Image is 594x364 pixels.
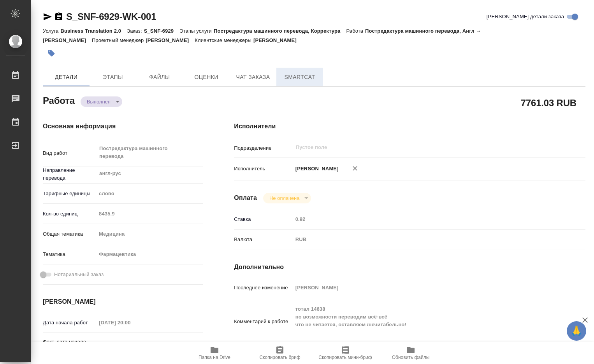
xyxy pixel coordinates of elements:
[96,248,203,261] div: Фармацевтика
[318,355,372,360] span: Скопировать мини-бриф
[392,355,430,360] span: Обновить файлы
[43,166,96,182] p: Направление перевода
[43,12,52,21] button: Скопировать ссылку для ЯМессенджера
[293,165,339,173] p: [PERSON_NAME]
[487,13,564,21] span: [PERSON_NAME] детали заказа
[521,96,576,109] h2: 7761.03 RUB
[43,319,96,327] p: Дата начала работ
[84,98,113,105] button: Выполнен
[281,72,318,82] span: SmartCat
[146,37,195,43] p: [PERSON_NAME]
[293,282,556,293] input: Пустое поле
[43,28,60,34] p: Услуга
[234,236,292,243] p: Валюта
[92,37,146,43] p: Проектный менеджер
[313,342,378,364] button: Скопировать мини-бриф
[346,160,364,177] button: Удалить исполнителя
[195,37,253,43] p: Клиентские менеджеры
[141,72,178,82] span: Файлы
[43,297,203,306] h4: [PERSON_NAME]
[43,93,75,107] h2: Работа
[234,144,292,152] p: Подразделение
[293,233,556,246] div: RUB
[234,262,585,272] h4: Дополнительно
[81,96,122,107] div: Выполнен
[96,317,164,328] input: Пустое поле
[43,250,96,258] p: Тематика
[234,165,292,173] p: Исполнитель
[60,28,127,34] p: Business Translation 2.0
[247,342,313,364] button: Скопировать бриф
[96,208,203,219] input: Пустое поле
[144,28,180,34] p: S_SNF-6929
[43,338,96,353] p: Факт. дата начала работ
[179,28,214,34] p: Этапы услуги
[43,45,60,62] button: Добавить тэг
[295,143,538,152] input: Пустое поле
[267,195,302,201] button: Не оплачена
[96,340,164,351] input: Пустое поле
[234,215,292,223] p: Ставка
[66,11,156,22] a: S_SNF-6929-WK-001
[346,28,365,34] p: Работа
[43,190,96,198] p: Тарифные единицы
[293,303,556,339] textarea: тотал 14638 по возможности переводим всё-всё что не читается, оставляем /нечитабельно/
[54,271,104,278] span: Нотариальный заказ
[188,72,225,82] span: Оценки
[43,230,96,238] p: Общая тематика
[43,122,203,131] h4: Основная информация
[234,284,292,292] p: Последнее изменение
[234,193,257,203] h4: Оплата
[54,12,63,21] button: Скопировать ссылку
[43,149,96,157] p: Вид работ
[182,342,247,364] button: Папка на Drive
[234,72,272,82] span: Чат заказа
[199,355,230,360] span: Папка на Drive
[96,227,203,241] div: Медицина
[378,342,443,364] button: Обновить файлы
[293,213,556,225] input: Пустое поле
[127,28,144,34] p: Заказ:
[43,210,96,218] p: Кол-во единиц
[94,72,132,82] span: Этапы
[47,72,85,82] span: Детали
[253,37,302,43] p: [PERSON_NAME]
[567,321,586,341] button: 🙏
[263,193,311,203] div: Выполнен
[259,355,300,360] span: Скопировать бриф
[234,318,292,325] p: Комментарий к работе
[214,28,346,34] p: Постредактура машинного перевода, Корректура
[96,187,203,200] div: слово
[234,122,585,131] h4: Исполнители
[570,323,583,339] span: 🙏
